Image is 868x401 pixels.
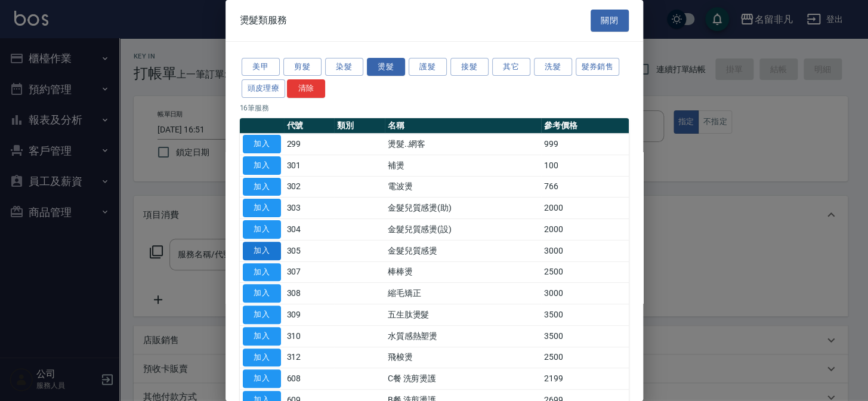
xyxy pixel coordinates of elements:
[576,58,620,76] button: 髮券銷售
[243,369,281,388] button: 加入
[243,348,281,367] button: 加入
[287,79,325,98] button: 清除
[243,306,281,324] button: 加入
[284,283,335,304] td: 308
[243,242,281,260] button: 加入
[284,347,335,368] td: 312
[243,220,281,239] button: 加入
[240,14,288,26] span: 燙髮類服務
[541,118,629,134] th: 參考價格
[591,10,629,32] button: 關閉
[385,304,541,326] td: 五生肽燙髮
[284,134,335,155] td: 299
[284,261,335,283] td: 307
[541,240,629,261] td: 3000
[541,261,629,283] td: 2500
[284,118,335,134] th: 代號
[541,325,629,347] td: 3500
[385,261,541,283] td: 棒棒燙
[283,58,322,76] button: 剪髮
[284,368,335,390] td: 608
[243,156,281,175] button: 加入
[409,58,447,76] button: 護髮
[284,155,335,176] td: 301
[541,198,629,219] td: 2000
[385,347,541,368] td: 飛梭燙
[450,58,489,76] button: 接髮
[385,283,541,304] td: 縮毛矯正
[385,155,541,176] td: 補燙
[284,198,335,219] td: 303
[541,219,629,240] td: 2000
[243,199,281,217] button: 加入
[243,284,281,303] button: 加入
[541,134,629,155] td: 999
[492,58,530,76] button: 其它
[385,368,541,390] td: C餐 洗剪燙護
[541,347,629,368] td: 2500
[243,135,281,153] button: 加入
[284,325,335,347] td: 310
[242,79,286,98] button: 頭皮理療
[541,176,629,198] td: 766
[243,327,281,346] button: 加入
[240,103,629,113] p: 16 筆服務
[541,283,629,304] td: 3000
[334,118,385,134] th: 類別
[243,263,281,282] button: 加入
[385,219,541,240] td: 金髮兒質感燙(設)
[385,240,541,261] td: 金髮兒質感燙
[242,58,280,76] button: 美甲
[385,325,541,347] td: 水質感熱塑燙
[541,155,629,176] td: 100
[541,304,629,326] td: 3500
[385,198,541,219] td: 金髮兒質感燙(助)
[385,118,541,134] th: 名稱
[534,58,572,76] button: 洗髮
[243,178,281,196] button: 加入
[385,176,541,198] td: 電波燙
[541,368,629,390] td: 2199
[284,240,335,261] td: 305
[385,134,541,155] td: 燙髮..網客
[284,219,335,240] td: 304
[325,58,363,76] button: 染髮
[284,176,335,198] td: 302
[367,58,405,76] button: 燙髮
[284,304,335,326] td: 309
